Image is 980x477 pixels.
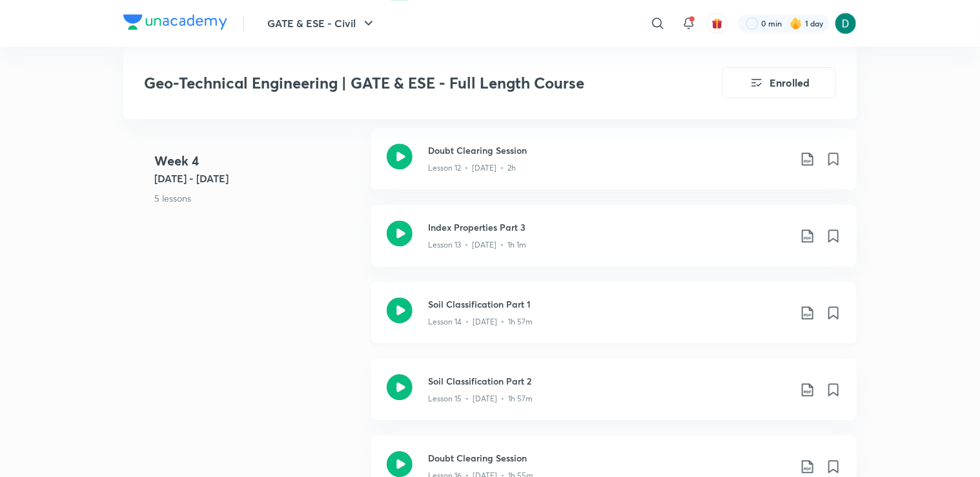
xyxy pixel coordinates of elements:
[428,162,516,174] p: Lesson 12 • [DATE] • 2h
[123,14,227,33] a: Company Logo
[428,451,790,465] h3: Doubt Clearing Session
[790,17,802,30] img: streak
[371,128,857,205] a: Doubt Clearing SessionLesson 12 • [DATE] • 2h
[711,17,723,29] img: avatar
[428,316,533,328] p: Lesson 14 • [DATE] • 1h 57m
[154,152,361,171] h4: Week 4
[428,143,790,157] h3: Doubt Clearing Session
[144,74,649,92] h3: Geo-Technical Engineering | GATE & ESE - Full Length Course
[428,374,790,388] h3: Soil Classification Part 2
[428,297,790,311] h3: Soil Classification Part 1
[707,13,728,34] button: avatar
[260,10,384,36] button: GATE & ESE - Civil
[154,171,361,187] h5: [DATE] - [DATE]
[371,359,857,436] a: Soil Classification Part 2Lesson 15 • [DATE] • 1h 57m
[123,14,227,30] img: Company Logo
[371,205,857,282] a: Index Properties Part 3Lesson 13 • [DATE] • 1h 1m
[722,67,836,98] button: Enrolled
[428,239,526,251] p: Lesson 13 • [DATE] • 1h 1m
[371,282,857,359] a: Soil Classification Part 1Lesson 14 • [DATE] • 1h 57m
[835,12,857,34] img: Diksha Mishra
[428,220,790,234] h3: Index Properties Part 3
[428,393,533,405] p: Lesson 15 • [DATE] • 1h 57m
[154,192,361,206] p: 5 lessons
